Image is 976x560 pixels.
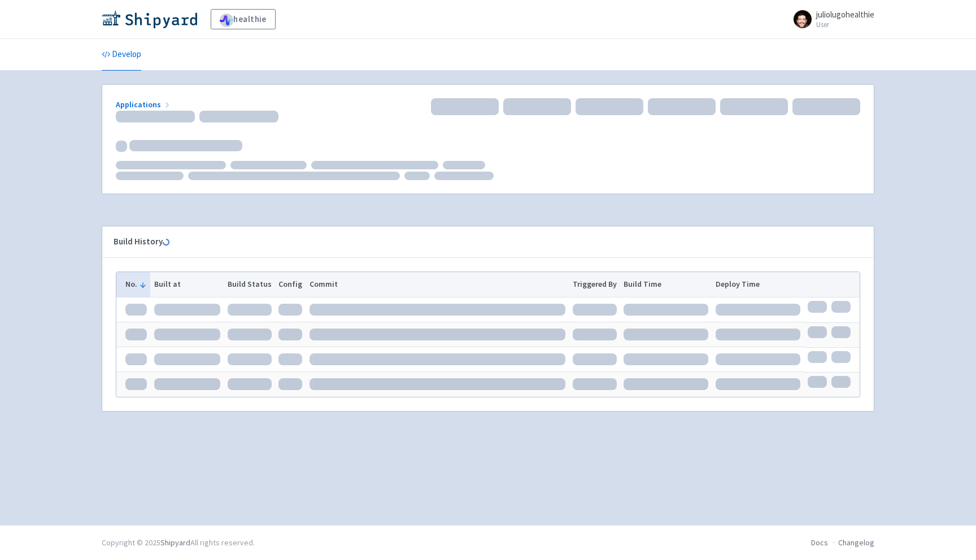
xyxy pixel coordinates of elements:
a: juliolugohealthie User [787,10,874,28]
small: User [816,21,874,28]
th: Build Status [224,272,275,297]
th: Build Time [620,272,712,297]
div: Copyright © 2025 All rights reserved. [102,537,255,549]
a: Applications [116,99,172,110]
a: Shipyard [160,537,190,548]
th: Triggered By [569,272,620,297]
th: Deploy Time [712,272,804,297]
a: healthie [211,9,276,29]
th: Built at [150,272,224,297]
th: Commit [306,272,569,297]
div: Build History [114,235,844,248]
th: Config [275,272,306,297]
a: Docs [811,537,828,548]
img: Shipyard logo [102,10,197,28]
a: Changelog [838,537,874,548]
a: Develop [102,39,141,71]
span: juliolugohealthie [816,9,874,20]
button: No. [125,278,147,290]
